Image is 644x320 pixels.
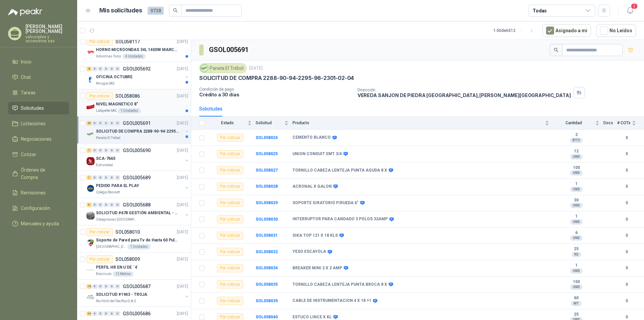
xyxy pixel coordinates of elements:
[96,299,137,304] p: Rio Fertil del Pacífico S.A.S.
[199,105,222,112] div: Solicitudes
[256,117,292,130] th: Solicitud
[98,121,103,126] div: 0
[8,86,69,99] a: Tareas
[572,252,581,257] div: KG
[256,184,278,189] b: SOL058028
[109,175,114,180] div: 0
[115,230,140,234] p: SOL058010
[553,165,599,171] b: 100
[177,175,188,181] p: [DATE]
[87,175,92,180] div: 1
[217,248,243,256] div: Por cotizar
[87,48,95,56] img: Company Logo
[256,200,278,205] b: SOL058029
[173,8,178,13] span: search
[109,121,114,126] div: 0
[92,121,97,126] div: 0
[177,147,188,154] p: [DATE]
[87,146,190,168] a: 1 0 0 0 0 0 GSOL005690[DATE] Company LogoSCA-7665Estrumetal
[104,311,109,316] div: 0
[98,175,103,180] div: 0
[96,264,139,271] p: PERFIL HR EN U DE ¨4¨
[21,89,36,96] span: Tareas
[553,295,599,301] b: 60
[118,108,141,113] div: 1 Unidades
[98,66,103,71] div: 0
[148,7,164,15] span: 9738
[109,66,114,71] div: 0
[123,175,151,180] p: GSOL005689
[123,311,151,316] p: GSOL005686
[553,181,599,187] b: 1
[109,311,114,316] div: 0
[256,121,283,125] span: Solicitud
[87,266,95,274] img: Company Logo
[617,117,644,130] th: # COTs
[92,284,97,289] div: 0
[8,133,69,145] a: Negociaciones
[209,45,250,55] h3: GSOL005691
[87,92,113,100] div: Por cotizar
[553,312,599,317] b: 25
[199,87,352,92] p: Condición de pago
[87,311,92,316] div: 34
[570,170,583,176] div: UND
[292,233,338,238] b: SIKA TOP 121 X 18 KLS
[358,92,571,98] p: VEREDA SANJON DE PIEDRA [GEOGRAPHIC_DATA] , [PERSON_NAME][GEOGRAPHIC_DATA]
[358,88,571,92] p: Dirección
[617,281,636,288] b: 0
[177,93,188,99] p: [DATE]
[570,235,583,241] div: UND
[87,38,113,46] div: Por cotizar
[292,315,332,320] b: ESTUCO LINCE X KL
[256,249,278,254] a: SOL058032
[292,200,359,206] b: SOPORTE GIRATORIO P/RUEDA 6"
[217,232,243,240] div: Por cotizar
[256,315,278,319] b: SOL058040
[96,108,116,113] p: Lafayette SAS
[8,117,69,130] a: Licitaciones
[292,151,342,157] b: UNION CONDUIT EMT 3/4
[104,284,109,289] div: 0
[96,54,121,59] p: Industrias Tomy
[115,148,120,153] div: 0
[87,293,95,301] img: Company Logo
[109,202,114,207] div: 0
[256,135,278,140] a: SOL058024
[87,119,190,141] a: 45 0 0 0 0 0 GSOL005691[DATE] Company LogoSOLICITUD DE COMPRA 2288-90-94-2295-96-2301-02-04Panela...
[104,202,109,207] div: 0
[99,6,142,15] h1: Mis solicitudes
[292,168,387,173] b: TORNILLO CABEZA LENTEJA PUNTA AGUDA 8 X
[570,187,583,192] div: UND
[87,282,190,304] a: 18 0 0 0 0 0 GSOL005687[DATE] Company LogoSOLICITUD #1943 - TROJARio Fertil del Pacífico S.A.S.
[21,220,59,227] span: Manuales y ayuda
[617,135,636,141] b: 0
[8,148,69,161] a: Cotizar
[553,149,599,154] b: 12
[87,255,113,263] div: Por cotizar
[217,297,243,305] div: Por cotizar
[553,132,599,138] b: 2
[553,121,594,125] span: Cantidad
[256,233,278,238] b: SOL058031
[570,284,583,290] div: UND
[571,301,582,306] div: MT
[553,246,599,252] b: 25
[77,225,191,253] a: Por cotizarSOL058010[DATE] Company LogoSoporte de Pared para Tv de Hasta 60 Pulgadas con Brazo Ar...
[256,299,278,303] a: SOL058039
[617,183,636,190] b: 0
[177,229,188,235] p: [DATE]
[256,282,278,287] a: SOL058035
[87,174,190,195] a: 1 0 0 0 0 0 GSOL005689[DATE] Company LogoPEDIDO PARA EL PLAYColegio Bennett
[98,284,103,289] div: 0
[256,217,278,222] a: SOL058030
[96,210,179,216] p: SOLICITUD #678 GESTIÓN AMBIENTAL - TUMACO
[209,121,246,125] span: Estado
[122,54,146,59] div: 4 Unidades
[98,311,103,316] div: 0
[25,35,69,43] p: valvuniples y accesorios sas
